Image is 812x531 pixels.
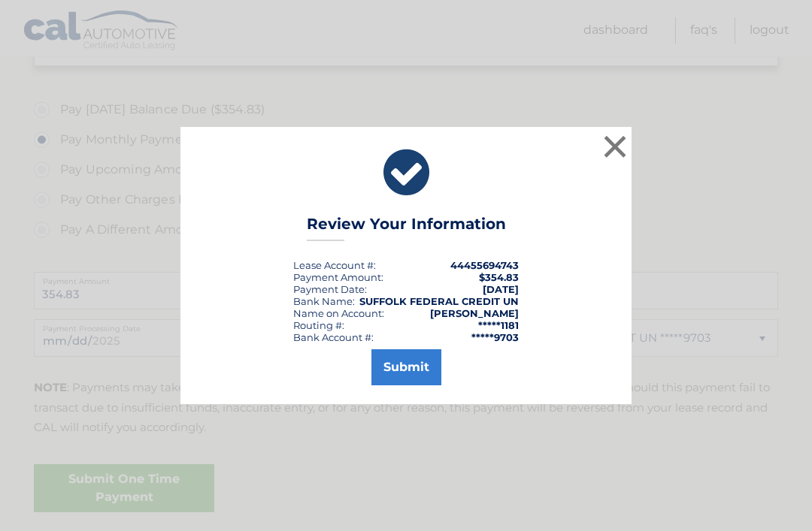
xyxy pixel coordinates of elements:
[307,215,506,241] h3: Review Your Information
[293,283,365,295] span: Payment Date
[430,307,519,319] strong: [PERSON_NAME]
[483,283,519,295] span: [DATE]
[293,319,344,331] div: Routing #:
[293,331,374,343] div: Bank Account #:
[359,295,519,307] strong: SUFFOLK FEDERAL CREDIT UN
[293,271,383,283] div: Payment Amount:
[600,131,630,161] button: ×
[293,283,367,295] div: :
[450,259,519,271] strong: 44455694743
[479,271,519,283] span: $354.83
[293,307,384,319] div: Name on Account:
[371,349,441,385] button: Submit
[293,295,355,307] div: Bank Name:
[293,259,376,271] div: Lease Account #:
